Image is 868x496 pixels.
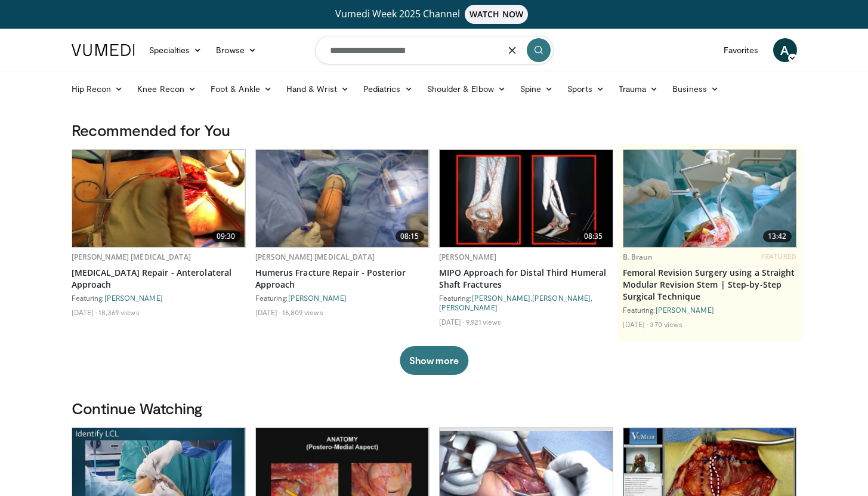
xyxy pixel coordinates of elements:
[282,307,323,317] li: 16,809 views
[439,252,497,262] a: [PERSON_NAME]
[255,293,430,303] div: Featuring:
[72,121,797,140] h3: Recommended for You
[439,303,498,312] a: [PERSON_NAME]
[73,5,795,24] a: Vumedi Week 2025 ChannelWATCH NOW
[72,44,135,56] img: VuMedi Logo
[255,267,430,291] a: Humerus Fracture Repair - Posterior Approach
[142,38,209,62] a: Specialties
[356,77,420,101] a: Pediatrics
[761,252,796,261] span: FEATURED
[396,230,424,242] span: 08:15
[623,319,648,329] li: [DATE]
[400,346,468,375] button: Show more
[64,77,131,101] a: Hip Recon
[439,317,465,326] li: [DATE]
[72,293,246,303] div: Featuring:
[472,294,530,302] a: [PERSON_NAME]
[279,77,356,101] a: Hand & Wrist
[579,230,608,242] span: 08:35
[72,267,246,291] a: [MEDICAL_DATA] Repair - Anterolateral Approach
[623,305,797,315] div: Featuring:
[72,252,191,262] a: [PERSON_NAME] [MEDICAL_DATA]
[623,267,797,303] a: Femoral Revision Surgery using a Straight Modular Revision Stem | Step-by-Step Surgical Technique
[315,36,554,64] input: Search topics, interventions
[439,293,613,312] div: Featuring: , ,
[656,306,714,314] a: [PERSON_NAME]
[465,5,528,24] span: WATCH NOW
[665,77,726,101] a: Business
[255,252,375,262] a: [PERSON_NAME] [MEDICAL_DATA]
[72,307,97,317] li: [DATE]
[440,150,613,247] a: 08:35
[623,150,796,247] a: 13:42
[466,317,501,326] li: 9,921 views
[513,77,560,101] a: Spine
[716,38,766,62] a: Favorites
[256,150,429,247] img: 2d9d5c8a-c6e4-4c2d-a054-0024870ca918.620x360_q85_upscale.jpg
[72,150,245,247] img: fd3b349a-9860-460e-a03a-0db36c4d1252.620x360_q85_upscale.jpg
[560,77,611,101] a: Sports
[212,230,240,242] span: 09:30
[288,294,347,302] a: [PERSON_NAME]
[623,150,796,247] img: 4275ad52-8fa6-4779-9598-00e5d5b95857.620x360_q85_upscale.jpg
[439,267,613,291] a: MIPO Approach for Distal Third Humeral Shaft Fractures
[532,294,591,302] a: [PERSON_NAME]
[72,399,797,418] h3: Continue Watching
[763,230,792,242] span: 13:42
[98,307,139,317] li: 18,369 views
[72,150,245,247] a: 09:30
[440,150,613,247] img: d4887ced-d35b-41c5-9c01-de8d228990de.620x360_q85_upscale.jpg
[650,319,682,329] li: 370 views
[623,252,653,262] a: B. Braun
[209,38,264,62] a: Browse
[256,150,429,247] a: 08:15
[203,77,279,101] a: Foot & Ankle
[104,294,163,302] a: [PERSON_NAME]
[130,77,203,101] a: Knee Recon
[420,77,513,101] a: Shoulder & Elbow
[773,38,797,62] a: A
[611,77,666,101] a: Trauma
[255,307,281,317] li: [DATE]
